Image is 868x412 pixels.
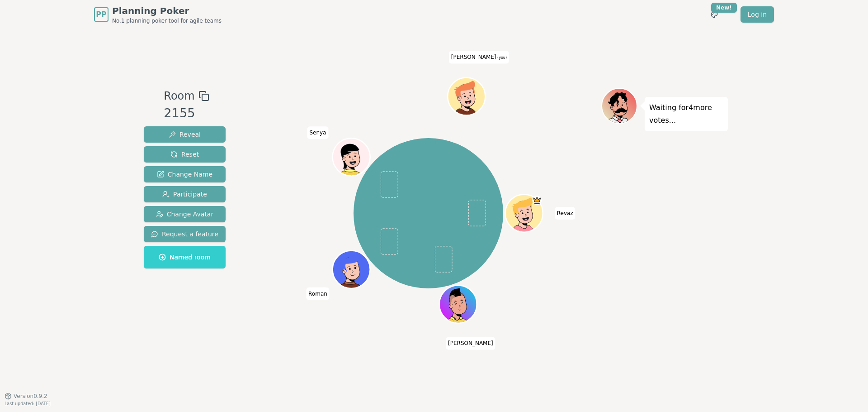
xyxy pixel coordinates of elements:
[144,226,226,242] button: Request a feature
[144,126,226,143] button: Reveal
[555,207,576,220] span: Click to change your name
[96,9,106,20] span: PP
[532,196,542,205] span: Revaz is the host
[164,88,194,104] span: Room
[164,104,209,123] div: 2155
[306,287,330,300] span: Click to change your name
[144,166,226,182] button: Change Name
[157,170,212,179] span: Change Name
[649,101,723,127] p: Waiting for 4 more votes...
[144,186,226,202] button: Participate
[144,246,226,268] button: Named room
[112,17,222,24] span: No.1 planning poker tool for agile teams
[449,51,509,63] span: Click to change your name
[162,190,207,199] span: Participate
[307,126,328,139] span: Click to change your name
[741,6,774,23] a: Log in
[5,401,51,406] span: Last updated: [DATE]
[169,130,201,139] span: Reveal
[14,393,47,400] span: Version 0.9.2
[94,5,222,24] a: PPPlanning PokerNo.1 planning poker tool for agile teams
[170,150,199,159] span: Reset
[112,5,222,17] span: Planning Poker
[144,146,226,163] button: Reset
[151,230,218,239] span: Request a feature
[156,210,214,219] span: Change Avatar
[5,393,47,400] button: Version0.9.2
[446,337,495,350] span: Click to change your name
[448,79,484,114] button: Click to change your avatar
[159,253,211,262] span: Named room
[706,6,722,23] button: New!
[711,3,737,13] div: New!
[144,206,226,222] button: Change Avatar
[496,56,507,60] span: (you)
